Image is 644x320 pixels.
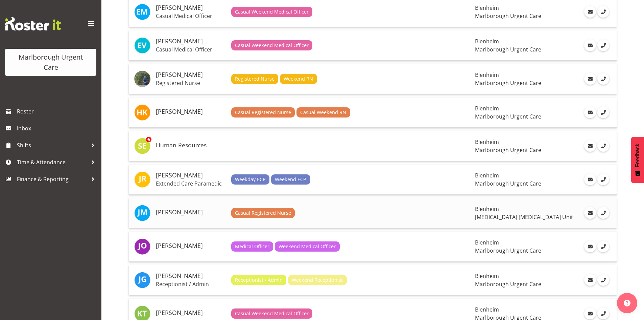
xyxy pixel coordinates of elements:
[156,310,226,316] h5: [PERSON_NAME]
[134,71,150,87] img: gloria-varghese83ea2632f453239292d4b008d7aa8107.png
[597,274,609,286] a: Call Employee
[235,243,269,250] span: Medical Officer
[134,37,150,54] img: ewa-van-buuren11966.jpg
[284,75,313,83] span: Weekend RN
[156,71,226,78] h5: [PERSON_NAME]
[134,138,150,154] img: sarah-edwards11800.jpg
[292,276,343,284] span: Weekend Receptionist
[156,172,226,179] h5: [PERSON_NAME]
[475,146,541,154] span: Marlborough Urgent Care
[156,13,226,19] p: Casual Medical Officer
[156,46,226,53] p: Casual Medical Officer
[597,307,609,319] a: Call Employee
[597,39,609,51] a: Call Employee
[584,39,596,51] a: Email Employee
[156,273,226,279] h5: [PERSON_NAME]
[235,42,309,49] span: Casual Weekend Medical Officer
[475,138,499,146] span: Blenheim
[475,79,541,87] span: Marlborough Urgent Care
[584,106,596,118] a: Email Employee
[475,180,541,187] span: Marlborough Urgent Care
[134,171,150,188] img: jacinta-rangi11928.jpg
[475,4,499,12] span: Blenheim
[597,6,609,18] a: Call Employee
[134,4,150,20] img: emily-marfell11879.jpg
[17,157,88,167] span: Time & Attendance
[475,38,499,45] span: Blenheim
[134,104,150,121] img: hayley-keown11880.jpg
[156,142,226,149] h5: Human Resources
[597,73,609,85] a: Call Employee
[235,209,291,217] span: Casual Registered Nurse
[134,238,150,255] img: jenny-odonnell11876.jpg
[597,106,609,118] a: Call Employee
[475,239,499,246] span: Blenheim
[475,12,541,20] span: Marlborough Urgent Care
[235,8,309,16] span: Casual Weekend Medical Officer
[156,80,226,86] p: Registered Nurse
[624,300,630,306] img: help-xxl-2.png
[235,176,266,183] span: Weekday ECP
[279,243,336,250] span: Weekend Medical Officer
[584,207,596,219] a: Email Employee
[156,108,226,115] h5: [PERSON_NAME]
[584,274,596,286] a: Email Employee
[597,140,609,152] a: Call Employee
[631,137,644,183] button: Feedback - Show survey
[134,272,150,288] img: josephine-godinez11850.jpg
[17,123,98,133] span: Inbox
[235,109,291,116] span: Casual Registered Nurse
[156,209,226,216] h5: [PERSON_NAME]
[235,276,283,284] span: Receptionist / Admin
[635,144,641,167] span: Feedback
[584,6,596,18] a: Email Employee
[584,173,596,185] a: Email Employee
[475,213,573,221] span: [MEDICAL_DATA] [MEDICAL_DATA] Unit
[134,205,150,221] img: jane-macfarlane11911.jpg
[584,307,596,319] a: Email Employee
[156,38,226,45] h5: [PERSON_NAME]
[475,71,499,79] span: Blenheim
[17,174,88,184] span: Finance & Reporting
[300,109,346,116] span: Casual Weekend RN
[235,75,275,83] span: Registered Nurse
[5,17,61,30] img: Rosterit website logo
[156,242,226,249] h5: [PERSON_NAME]
[475,113,541,120] span: Marlborough Urgent Care
[475,172,499,179] span: Blenheim
[12,52,90,72] div: Marlborough Urgent Care
[584,140,596,152] a: Email Employee
[475,105,499,112] span: Blenheim
[156,4,226,11] h5: [PERSON_NAME]
[597,240,609,252] a: Call Employee
[597,207,609,219] a: Call Employee
[17,106,98,116] span: Roster
[17,140,88,150] span: Shifts
[475,46,541,53] span: Marlborough Urgent Care
[475,306,499,313] span: Blenheim
[275,176,306,183] span: Weekend ECP
[584,73,596,85] a: Email Employee
[235,310,309,317] span: Casual Weekend Medical Officer
[156,180,226,187] p: Extended Care Paramedic
[156,281,226,287] p: Receptionist / Admin
[475,272,499,280] span: Blenheim
[584,240,596,252] a: Email Employee
[597,173,609,185] a: Call Employee
[475,247,541,254] span: Marlborough Urgent Care
[475,280,541,288] span: Marlborough Urgent Care
[475,205,499,213] span: Blenheim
